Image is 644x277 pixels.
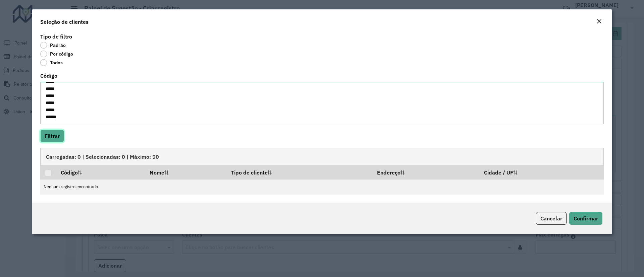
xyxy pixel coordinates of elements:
[596,19,602,24] em: Fechar
[594,17,604,26] button: Close
[574,215,598,222] span: Confirmar
[40,148,604,165] div: Carregadas: 0 | Selecionadas: 0 | Máximo: 50
[536,212,567,225] button: Cancelar
[56,165,145,179] th: Código
[40,51,73,57] label: Por código
[40,72,57,80] label: Código
[40,32,72,41] label: Tipo de filtro
[145,165,227,179] th: Nome
[40,59,63,66] label: Todos
[480,165,604,179] th: Cidade / UF
[40,180,604,195] td: Nenhum registro encontrado
[40,130,64,142] button: Filtrar
[372,165,480,179] th: Endereço
[540,215,562,222] span: Cancelar
[40,18,89,26] h4: Seleção de clientes
[569,212,602,225] button: Confirmar
[40,42,66,49] label: Padrão
[227,165,372,179] th: Tipo de cliente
